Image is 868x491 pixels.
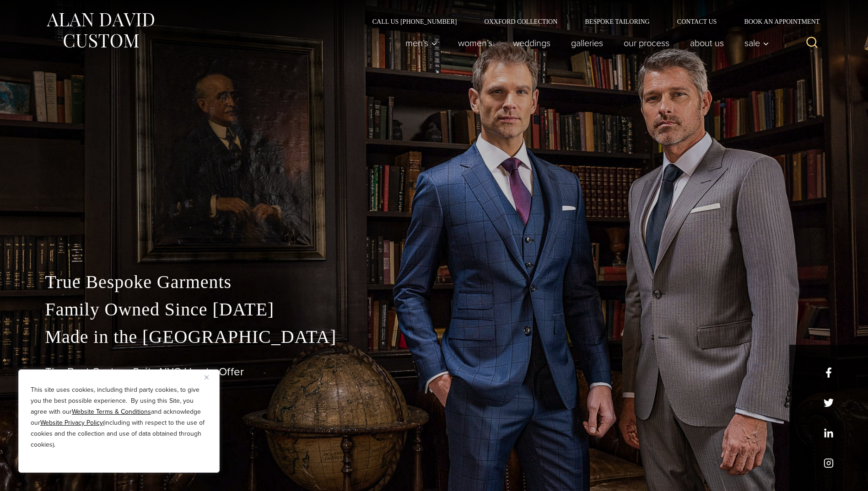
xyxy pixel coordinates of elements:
a: Women’s [447,34,502,52]
a: weddings [502,34,561,52]
a: Book an Appointment [730,18,823,25]
nav: Secondary Navigation [359,18,823,25]
a: Website Privacy Policy [40,418,103,427]
button: Close [205,372,216,383]
a: Website Terms & Conditions [72,407,151,416]
h1: The Best Custom Suits NYC Has to Offer [45,365,823,379]
img: Close [205,375,209,379]
p: True Bespoke Garments Family Owned Since [DATE] Made in the [GEOGRAPHIC_DATA] [45,268,823,351]
button: View Search Form [801,32,823,54]
img: Alan David Custom [45,10,155,51]
span: Men’s [405,38,437,48]
a: Galleries [561,34,613,52]
a: Contact Us [663,18,731,25]
a: Bespoke Tailoring [571,18,663,25]
a: Call Us [PHONE_NUMBER] [359,18,471,25]
span: Sale [744,38,769,48]
a: Oxxford Collection [470,18,571,25]
a: Our Process [613,34,679,52]
nav: Primary Navigation [395,34,774,52]
a: About Us [679,34,734,52]
p: This site uses cookies, including third party cookies, to give you the best possible experience. ... [31,384,207,450]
